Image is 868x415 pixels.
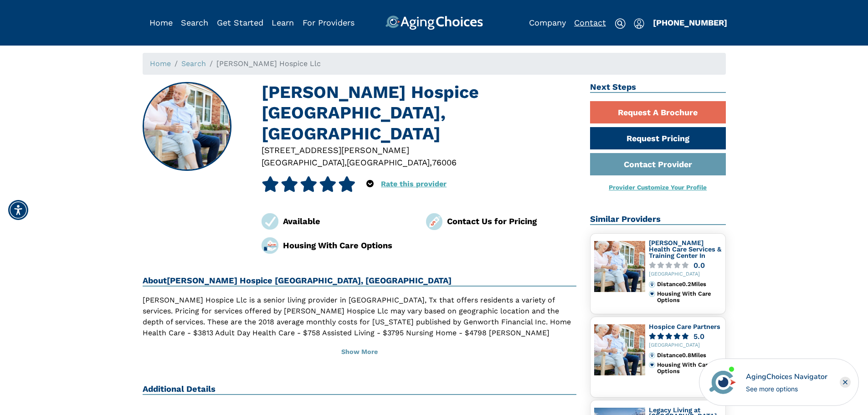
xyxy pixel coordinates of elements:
[430,158,432,167] span: ,
[262,82,576,144] h1: [PERSON_NAME] Hospice [GEOGRAPHIC_DATA], [GEOGRAPHIC_DATA]
[609,184,707,191] a: Provider Customize Your Profile
[181,15,208,30] div: Popover trigger
[262,144,576,156] div: [STREET_ADDRESS][PERSON_NAME]
[217,18,263,27] a: Get Started
[574,18,606,27] a: Contact
[347,158,430,167] span: [GEOGRAPHIC_DATA]
[653,18,727,27] a: [PHONE_NUMBER]
[143,276,577,287] h2: About [PERSON_NAME] Hospice [GEOGRAPHIC_DATA], [GEOGRAPHIC_DATA]
[649,343,722,348] div: [GEOGRAPHIC_DATA]
[590,214,726,225] h2: Similar Providers
[649,281,655,287] img: distance.svg
[746,371,827,382] div: AgingChoices Navigator
[143,83,231,170] img: Serene Meadows Hospice Llc, Arlington TX
[649,333,722,340] a: 5.0
[649,291,655,297] img: primary.svg
[649,362,655,368] img: primary.svg
[366,176,374,192] div: Popover trigger
[8,200,28,220] div: Accessibility Menu
[381,179,447,188] a: Rate this provider
[283,215,412,227] div: Available
[649,323,720,330] a: Hospice Care Partners
[149,18,173,27] a: Home
[657,352,721,359] div: Distance 0.8 Miles
[657,362,721,375] div: Housing With Care Options
[590,82,726,93] h2: Next Steps
[216,59,321,68] span: [PERSON_NAME] Hospice Llc
[143,384,577,395] h2: Additional Details
[272,18,294,27] a: Learn
[649,239,721,259] a: [PERSON_NAME] Health Care Services & Training Center In
[143,342,577,362] button: Show More
[649,352,655,359] img: distance.svg
[693,262,705,269] div: 0.0
[143,53,726,75] nav: breadcrumb
[657,291,721,304] div: Housing With Care Options
[615,18,626,29] img: search-icon.svg
[344,158,347,167] span: ,
[447,215,576,227] div: Contact Us for Pricing
[529,18,566,27] a: Company
[590,153,726,175] a: Contact Provider
[657,281,721,287] div: Distance 0.2 Miles
[303,18,354,27] a: For Providers
[746,384,827,394] div: See more options
[693,333,704,340] div: 5.0
[840,377,851,388] div: Close
[590,127,726,149] a: Request Pricing
[181,18,208,27] a: Search
[181,59,206,68] a: Search
[707,367,738,398] img: avatar
[634,18,644,29] img: user-icon.svg
[649,272,722,277] div: [GEOGRAPHIC_DATA]
[634,15,644,30] div: Popover trigger
[150,59,171,68] a: Home
[143,295,577,360] p: [PERSON_NAME] Hospice Llc is a senior living provider in [GEOGRAPHIC_DATA], Tx that offers reside...
[385,15,483,30] img: AgingChoices
[432,156,457,169] div: 76006
[262,158,344,167] span: [GEOGRAPHIC_DATA]
[590,101,726,123] a: Request A Brochure
[283,239,412,251] div: Housing With Care Options
[649,262,722,269] a: 0.0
